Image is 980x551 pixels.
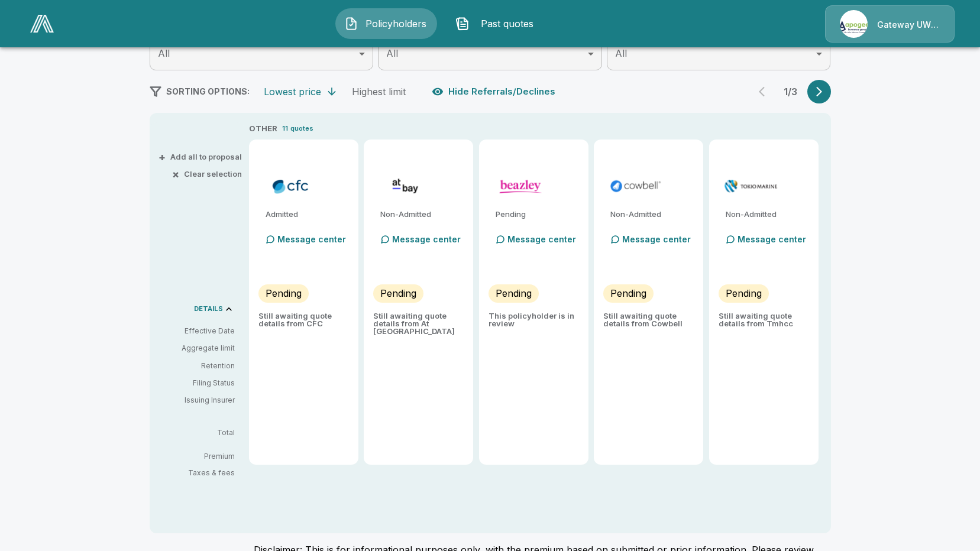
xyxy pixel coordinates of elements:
[159,153,166,161] span: +
[264,86,321,98] div: Lowest price
[249,123,277,135] p: OTHER
[608,177,663,195] img: cowbellp250
[159,453,244,460] p: Premium
[363,17,428,31] span: Policyholders
[159,429,244,436] p: Total
[158,47,170,59] span: All
[603,312,694,328] p: Still awaiting quote details from Cowbell
[507,233,576,245] p: Message center
[30,15,54,33] img: AA Logo
[496,286,532,300] p: Pending
[723,177,778,195] img: tmhcccyber
[610,210,694,218] p: Non-Admitted
[615,47,627,59] span: All
[378,177,433,195] img: atbaycybersurplus
[447,8,548,39] button: Past quotes IconPast quotes
[159,469,244,477] p: Taxes & fees
[622,233,691,245] p: Message center
[474,17,539,31] span: Past quotes
[159,326,235,336] p: Effective Date
[335,8,437,39] button: Policyholders IconPolicyholders
[290,124,313,134] p: quotes
[159,343,235,354] p: Aggregate limit
[172,170,179,178] span: ×
[738,233,806,245] p: Message center
[166,86,250,96] span: SORTING OPTIONS:
[493,177,548,195] img: beazleycyber
[380,286,416,300] p: Pending
[392,233,461,245] p: Message center
[726,210,809,218] p: Non-Admitted
[266,286,302,300] p: Pending
[194,306,223,312] p: DETAILS
[496,210,579,218] p: Pending
[779,87,803,96] p: 1 / 3
[429,80,560,103] button: Hide Referrals/Declines
[159,395,235,406] p: Issuing Insurer
[352,86,406,98] div: Highest limit
[489,312,579,328] p: This policyholder is in review
[161,153,242,161] button: +Add all to proposal
[258,312,349,328] p: Still awaiting quote details from CFC
[386,47,398,59] span: All
[344,17,358,31] img: Policyholders Icon
[266,210,349,218] p: Admitted
[610,286,646,300] p: Pending
[455,17,470,31] img: Past quotes Icon
[159,378,235,388] p: Filing Status
[282,124,288,134] p: 11
[719,312,809,328] p: Still awaiting quote details from Tmhcc
[277,233,346,245] p: Message center
[380,210,464,218] p: Non-Admitted
[174,170,242,178] button: ×Clear selection
[726,286,762,300] p: Pending
[263,177,318,195] img: cfccyberadmitted
[159,361,235,371] p: Retention
[373,312,464,335] p: Still awaiting quote details from At [GEOGRAPHIC_DATA]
